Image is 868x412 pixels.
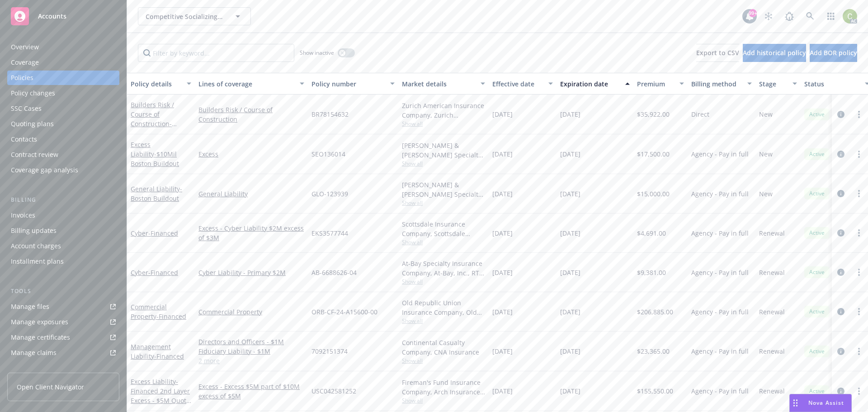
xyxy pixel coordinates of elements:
a: 2 more [198,356,304,365]
button: Stage [755,73,801,95]
span: Accounts [38,13,66,20]
span: [DATE] [492,228,513,238]
a: more [854,188,864,199]
span: Show all [402,238,485,246]
span: Agency - Pay in full [691,268,749,277]
a: Commercial Property [131,303,186,321]
button: Effective date [489,73,557,95]
div: At-Bay Specialty Insurance Company, At-Bay, Inc., RT Specialty Insurance Services, LLC (RSG Speci... [402,259,485,278]
span: - $10Mil Boston Buildout [131,150,179,168]
a: Management Liability [131,342,184,360]
div: Billing method [691,79,742,89]
span: Renewal [759,268,785,277]
a: Cyber [131,229,178,237]
span: Active [808,347,826,355]
a: Stop snowing [759,7,778,25]
a: General Liability [198,189,304,199]
span: Active [808,308,826,316]
a: circleInformation [835,188,846,199]
button: Add BOR policy [810,44,857,62]
a: more [854,109,864,120]
span: [DATE] [492,189,513,199]
a: Billing updates [7,223,119,238]
div: Manage certificates [11,330,70,345]
a: Accounts [7,4,119,29]
div: Continental Casualty Company, CNA Insurance [402,338,485,357]
a: more [854,149,864,160]
span: AB-6688626-04 [311,268,357,277]
span: Open Client Navigator [17,382,84,392]
span: $35,922.00 [637,109,670,119]
a: circleInformation [835,227,846,238]
span: - Financed [156,312,186,321]
span: Active [808,189,826,198]
a: Search [801,7,819,25]
div: Coverage gap analysis [11,163,78,177]
span: [DATE] [560,307,580,317]
button: Billing method [688,73,755,95]
div: Stage [759,79,787,89]
a: circleInformation [835,109,846,120]
div: Drag to move [790,394,801,412]
span: SEO136014 [311,149,345,159]
span: Add historical policy [743,48,806,57]
a: SSC Cases [7,101,119,116]
div: Premium [637,79,674,89]
div: Billing [7,195,119,204]
span: [DATE] [560,228,580,238]
div: Effective date [492,79,543,89]
a: Overview [7,40,119,54]
img: photo [843,9,857,24]
a: Directors and Officers - $1M [198,337,304,346]
div: Scottsdale Insurance Company, Scottsdale Insurance Company (Nationwide), RT Specialty Insurance S... [402,219,485,238]
div: Installment plans [11,254,64,269]
a: Policy changes [7,86,119,100]
a: Quoting plans [7,117,119,131]
a: Excess [198,149,304,159]
a: Installment plans [7,254,119,269]
a: Manage certificates [7,330,119,345]
span: Active [808,387,826,395]
div: Zurich American Insurance Company, Zurich Insurance Group, [GEOGRAPHIC_DATA] Assure/[GEOGRAPHIC_D... [402,101,485,120]
a: more [854,227,864,238]
a: General Liability [131,185,182,203]
div: Expiration date [560,79,620,89]
span: [DATE] [492,346,513,356]
span: Export to CSV [696,48,739,57]
a: circleInformation [835,386,846,397]
a: Manage BORs [7,361,119,375]
span: $17,500.00 [637,149,670,159]
span: - Financed [148,268,178,277]
span: Renewal [759,346,785,356]
span: Show all [402,278,485,285]
span: Active [808,268,826,276]
span: [DATE] [560,149,580,159]
div: 99+ [749,9,757,17]
span: [DATE] [560,346,580,356]
span: New [759,189,773,199]
span: $23,365.00 [637,346,670,356]
div: Manage files [11,299,49,314]
span: [DATE] [492,268,513,277]
span: Renewal [759,307,785,317]
a: Commercial Property [198,307,304,317]
button: Premium [633,73,688,95]
a: Cyber Liability - Primary $2M [198,268,304,277]
span: Show all [402,317,485,325]
a: Excess - Cyber Liability $2M excess of $3M [198,223,304,242]
a: Manage claims [7,346,119,360]
button: Market details [398,73,489,95]
a: circleInformation [835,267,846,278]
a: circleInformation [835,306,846,317]
span: $9,381.00 [637,268,666,277]
a: Policies [7,71,119,85]
a: Excess Liability [131,140,179,168]
span: Show all [402,199,485,207]
div: Coverage [11,55,39,70]
button: Competitive Socializing US LLC [138,7,251,25]
span: [DATE] [492,386,513,396]
button: Lines of coverage [195,73,308,95]
span: $4,691.00 [637,228,666,238]
span: Direct [691,109,709,119]
span: Agency - Pay in full [691,346,749,356]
